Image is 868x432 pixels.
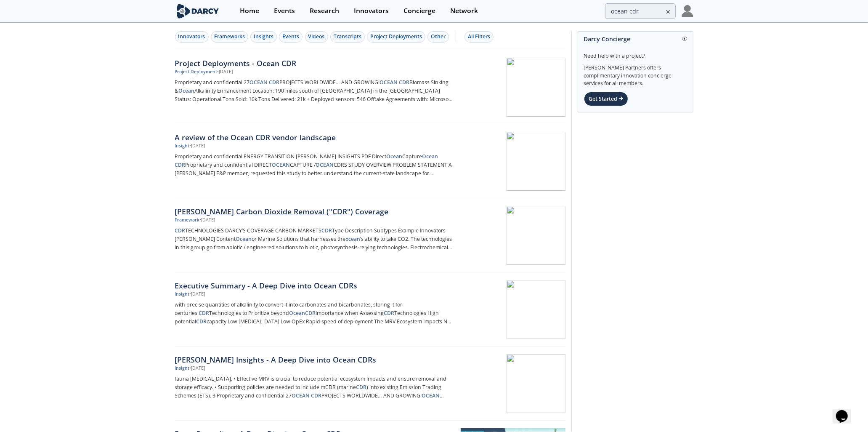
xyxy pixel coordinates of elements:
div: • [DATE] [200,217,215,224]
div: Innovators [178,33,205,40]
div: Executive Summary - A Deep Dive into Ocean CDRs [175,280,454,291]
strong: CDR [196,318,207,325]
div: • [DATE] [190,143,205,149]
img: Profile [682,5,693,17]
div: Framework [175,217,200,224]
button: Insights [250,31,277,43]
strong: OCEAN [316,161,334,168]
div: Home [240,8,259,14]
a: Project Deployments - Ocean CDR Project Deployment •[DATE] Proprietary and confidential 27OCEAN C... [175,50,565,124]
button: Other [427,31,449,43]
strong: ocean [346,235,361,243]
div: Need help with a project? [584,46,687,60]
div: [PERSON_NAME] Insights - A Deep Dive into Ocean CDRs [175,354,454,365]
div: [PERSON_NAME] Carbon Dioxide Removal ("CDR") Coverage [175,206,454,217]
div: Insight [175,365,190,372]
button: Transcripts [330,31,365,43]
strong: CDR [399,79,410,86]
strong: CDR [269,79,280,86]
div: Get Started [584,92,628,106]
div: All Filters [468,33,490,40]
strong: CDR [322,227,332,234]
div: Network [450,8,478,14]
strong: CDR [384,309,395,317]
div: Concierge [403,8,435,14]
button: Events [279,31,303,43]
div: Insights [254,33,273,40]
div: Events [274,8,295,14]
div: Project Deployments - Ocean CDR [175,58,454,69]
div: Insight [175,143,190,149]
div: Videos [308,33,325,40]
p: with precise quantities of alkalinity to convert it into carbonates and bicarbonates, storing it ... [175,301,454,326]
div: Research [310,8,339,14]
iframe: chat widget [833,398,860,424]
button: Videos [305,31,328,43]
strong: Ocean [422,153,438,160]
button: Project Deployments [367,31,425,43]
div: • [DATE] [218,69,233,75]
strong: OceanCDR [289,309,316,317]
div: Innovators [354,8,389,14]
img: logo-wide.svg [175,4,221,19]
strong: CDR [175,227,186,234]
p: Proprietary and confidential ENERGY TRANSITION [PERSON_NAME] INSIGHTS PDF Direct Capture Propriet... [175,152,454,178]
strong: CDR [356,384,367,391]
strong: OCEAN [380,79,398,86]
strong: Ocean [236,235,252,243]
a: Executive Summary - A Deep Dive into Ocean CDRs Insight •[DATE] with precise quantities of alkali... [175,272,565,347]
strong: OCEAN [272,161,290,168]
div: Project Deployment [175,69,218,75]
a: A review of the Ocean CDR vendor landscape Insight •[DATE] Proprietary and confidential ENERGY TR... [175,124,565,198]
div: Frameworks [214,33,245,40]
div: Project Deployments [370,33,422,40]
strong: CDR [199,309,210,317]
strong: CDR [175,161,186,168]
div: Darcy Concierge [584,32,687,46]
button: Innovators [175,31,209,43]
button: All Filters [465,31,494,43]
div: A review of the Ocean CDR vendor landscape [175,132,454,143]
strong: OCEAN [422,392,444,399]
div: [PERSON_NAME] Partners offers complimentary innovation concierge services for all members. [584,60,687,88]
div: Insight [175,291,190,298]
p: TECHNOLOGIES DARCY’S COVERAGE CARBON MARKETS Type Description Subtypes Example Innovators [PERSON... [175,227,454,252]
strong: Ocean [179,87,195,94]
strong: Ocean [387,153,403,160]
div: • [DATE] [190,365,205,372]
button: Frameworks [211,31,248,43]
p: fauna [MEDICAL_DATA]. • Effective MRV is crucial to reduce potential ecosystem impacts and ensure... [175,375,454,400]
input: Advanced Search [605,3,676,19]
img: information.svg [682,37,687,41]
a: [PERSON_NAME] Insights - A Deep Dive into Ocean CDRs Insight •[DATE] fauna [MEDICAL_DATA]. • Effe... [175,347,565,421]
strong: CDR [311,392,322,399]
div: Events [282,33,299,40]
div: Transcripts [334,33,361,40]
div: Other [431,33,446,40]
strong: OCEAN [292,392,310,399]
div: • [DATE] [190,291,205,298]
strong: OCEAN [250,79,268,86]
a: [PERSON_NAME] Carbon Dioxide Removal ("CDR") Coverage Framework •[DATE] CDRTECHNOLOGIES DARCY’S C... [175,198,565,272]
p: Proprietary and confidential 27 PROJECTS WORLDWIDE… AND GROWING! Biomass Sinking & Alkalinity Enh... [175,78,454,104]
